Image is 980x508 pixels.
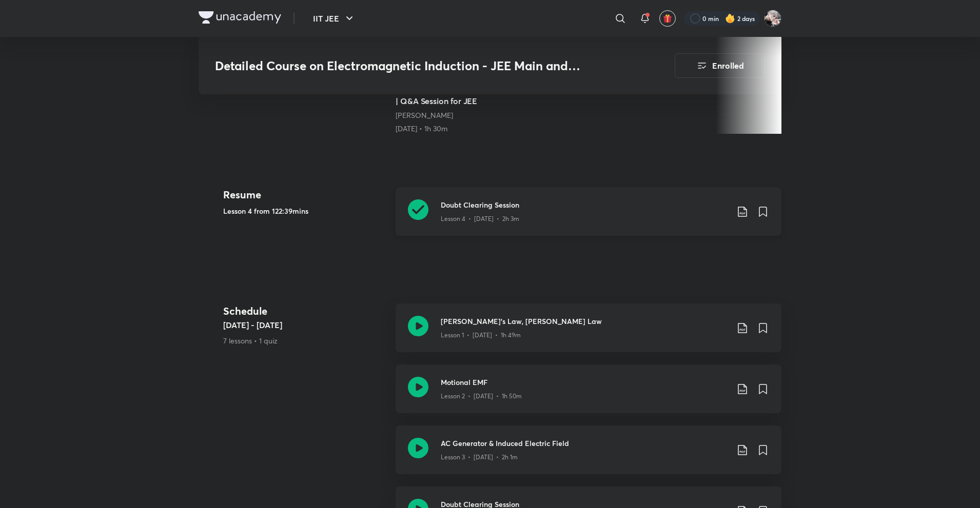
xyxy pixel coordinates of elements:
p: 7 lessons • 1 quiz [223,335,387,346]
h5: [DATE] - [DATE] [223,319,387,331]
h3: AC Generator & Induced Electric Field [441,438,728,449]
p: Lesson 1 • [DATE] • 1h 49m [441,331,521,340]
div: 31st May • 1h 30m [396,124,535,134]
p: Lesson 2 • [DATE] • 1h 50m [441,392,522,401]
a: AC Generator & Induced Electric FieldLesson 3 • [DATE] • 2h 1m [396,425,781,486]
a: [PERSON_NAME]'s Law, [PERSON_NAME] LawLesson 1 • [DATE] • 1h 49m [396,303,781,364]
a: Company Logo [199,11,281,26]
img: Company Logo [199,11,281,24]
h3: [PERSON_NAME]'s Law, [PERSON_NAME] Law [441,316,728,327]
h5: Audio call with [PERSON_NAME] Sir | Q&A Session for JEE [396,83,535,107]
p: Lesson 3 • [DATE] • 2h 1m [441,453,518,462]
a: [PERSON_NAME] [396,110,453,120]
button: IIT JEE [307,8,362,29]
div: Prateek Jain [396,110,535,120]
h3: Motional EMF [441,377,728,388]
h4: Resume [223,187,387,202]
a: Doubt Clearing SessionLesson 4 • [DATE] • 2h 3m [396,187,781,248]
img: Navin Raj [764,10,781,27]
a: Motional EMFLesson 2 • [DATE] • 1h 50m [396,364,781,425]
button: Enrolled [675,53,765,78]
h5: Lesson 4 from 122:39mins [223,206,387,216]
img: streak [725,13,735,24]
h3: Doubt Clearing Session [441,199,728,210]
button: avatar [659,10,676,27]
h4: Schedule [223,303,387,319]
p: Lesson 4 • [DATE] • 2h 3m [441,214,519,223]
img: avatar [663,14,672,23]
h3: Detailed Course on Electromagnetic Induction - JEE Main and Advanced [215,58,617,73]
